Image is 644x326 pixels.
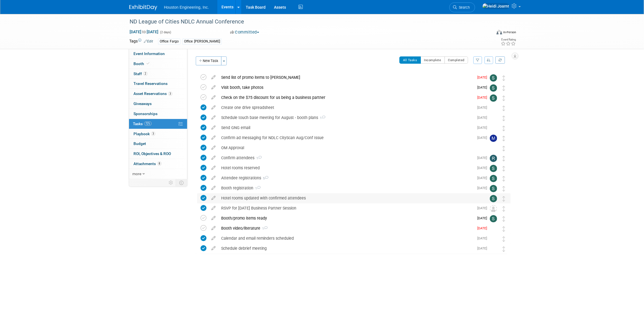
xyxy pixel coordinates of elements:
span: 1 [260,227,268,230]
div: In-Person [503,30,516,34]
span: [DATE] [477,226,490,230]
div: Hotel rooms reserved [218,163,474,173]
button: All Tasks [399,56,421,64]
img: Savannah Hartsoch [490,175,497,182]
div: Attendee registrations [218,173,474,183]
img: Savannah Hartsoch [490,165,497,172]
a: Sponsorships [129,109,187,119]
div: ND League of Cities NDLC Annual Conference [128,17,483,27]
i: Move task [502,126,505,131]
span: 72% [144,122,152,126]
a: edit [209,165,218,170]
a: edit [209,236,218,241]
i: Move task [502,216,505,222]
span: [DATE] [477,246,490,250]
span: Sponsorships [133,111,158,116]
a: edit [209,75,218,80]
span: to [141,30,147,34]
img: Shawn Mistelski [490,84,497,92]
a: Playbook3 [129,129,187,139]
span: 8 [157,161,161,166]
span: [DATE] [477,206,490,210]
a: Staff2 [129,69,187,79]
button: Committed [228,29,261,35]
img: Heidi Joarnt [490,225,497,232]
a: edit [209,85,218,90]
a: edit [209,125,218,130]
img: Heidi Joarnt [490,235,497,242]
div: Booth video/literature [218,223,474,233]
i: Move task [502,136,505,141]
a: Search [449,3,475,12]
div: RSVP for [DATE] Business Partner Session [218,203,474,213]
i: Move task [502,226,505,232]
i: Move task [502,166,505,171]
span: [DATE] [477,176,490,180]
a: Tasks72% [129,119,187,129]
span: Event Information [133,51,165,56]
a: Booth [129,59,187,69]
span: [DATE] [477,236,490,240]
div: Send GNG email [218,123,474,132]
a: edit [209,246,218,251]
span: Search [457,5,470,9]
img: Heidi Joarnt [490,145,497,152]
button: New Task [196,56,221,65]
span: [DATE] [477,96,490,99]
a: edit [209,175,218,180]
span: [DATE] [DATE] [129,29,159,34]
span: Staff [133,72,147,76]
div: Booth registration [218,183,474,193]
button: Completed [445,56,468,64]
a: edit [209,95,218,100]
a: Travel Reservations [129,79,187,89]
i: Move task [502,176,505,181]
a: ROI, Objectives & ROO [129,149,187,159]
img: Savannah Hartsoch [490,94,497,102]
i: Move task [502,96,505,101]
a: edit [209,135,218,140]
img: Format-Inperson.png [497,30,502,34]
img: Heidi Joarnt [490,125,497,132]
span: Tasks [133,122,152,126]
i: Move task [502,75,505,81]
div: Event Format [459,29,516,37]
span: Houston Engineering, Inc. [164,5,209,9]
img: Heidi Joarnt [490,245,497,253]
td: Toggle Event Tabs [176,179,187,186]
i: Move task [502,106,505,111]
a: edit [209,226,218,231]
a: edit [209,115,218,120]
button: Incomplete [421,56,445,64]
a: Edit [144,39,153,43]
a: edit [209,105,218,110]
img: Savannah Hartsoch [490,195,497,202]
i: Move task [502,236,505,242]
img: Unassigned [490,205,497,212]
i: Move task [502,116,505,121]
a: edit [209,155,218,160]
span: Booth [133,61,151,66]
div: Event Rating [501,38,516,41]
img: Heidi Joarnt [490,104,497,112]
div: OM Approval [218,143,479,153]
td: Tags [129,38,153,45]
i: Move task [502,146,505,151]
span: Travel Reservations [133,81,168,86]
img: ExhibitDay [129,5,157,10]
span: 1 [253,187,261,190]
span: 1 [254,156,262,160]
span: more [132,172,141,176]
span: [DATE] [477,136,490,140]
div: Booth/promo items ready [218,213,474,223]
img: randy engelstad [490,155,497,162]
a: Refresh [495,56,505,64]
div: Office: [PERSON_NAME] [182,39,222,44]
div: Check on the $75 discount for us being a business partner [218,93,474,102]
span: 3 [151,132,155,136]
span: 2 [143,72,147,76]
i: Move task [502,246,505,252]
span: 5 [261,177,268,180]
span: [DATE] [477,166,490,170]
div: Send list of promo items to [PERSON_NAME] [218,73,474,82]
